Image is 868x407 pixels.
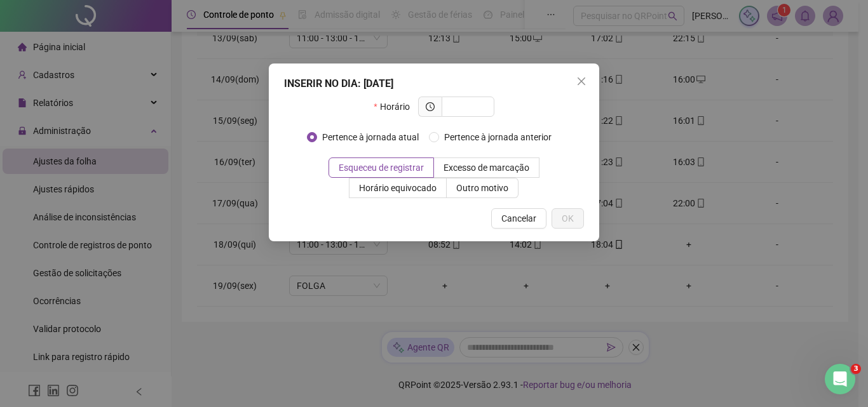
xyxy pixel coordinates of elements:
span: Pertence à jornada atual [317,130,424,144]
span: Cancelar [501,211,536,225]
button: Close [571,71,592,91]
span: Excesso de marcação [444,163,529,173]
span: 3 [851,364,861,374]
button: Cancelar [491,208,546,229]
iframe: Intercom live chat [825,364,855,394]
label: Horário [374,97,417,117]
span: close [576,76,587,86]
button: OK [552,208,584,229]
span: Horário equivocado [359,183,437,193]
div: INSERIR NO DIA : [DATE] [284,76,584,91]
span: Esqueceu de registrar [339,163,424,173]
span: Pertence à jornada anterior [439,130,557,144]
span: Outro motivo [456,183,508,193]
span: clock-circle [426,102,435,111]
